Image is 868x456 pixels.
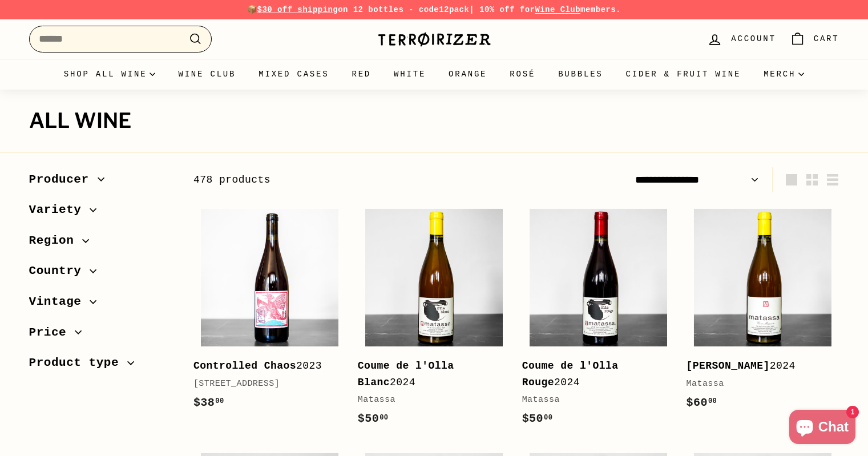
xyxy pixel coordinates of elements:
[522,393,664,407] div: Matassa
[247,59,340,90] a: Mixed Cases
[437,59,498,90] a: Orange
[358,393,499,407] div: Matassa
[700,22,782,56] a: Account
[498,59,547,90] a: Rosé
[29,231,83,251] span: Region
[380,414,388,422] sup: 00
[358,412,389,425] span: $50
[687,358,828,374] div: 2024
[687,360,770,372] b: [PERSON_NAME]
[193,358,335,374] div: 2023
[340,59,382,90] a: Red
[615,59,753,90] a: Cider & Fruit Wine
[731,33,776,45] span: Account
[358,360,454,388] b: Coume de l'Olla Blanc
[544,414,552,422] sup: 00
[29,110,839,132] h1: All wine
[29,259,175,289] button: Country
[29,228,175,259] button: Region
[29,200,90,220] span: Variety
[687,377,828,391] div: Matassa
[193,396,224,409] span: $38
[687,396,717,409] span: $60
[522,412,553,425] span: $50
[6,59,862,90] div: Primary
[53,59,167,90] summary: Shop all wine
[257,5,338,14] span: $30 off shipping
[29,167,175,198] button: Producer
[29,3,839,16] p: 📦 on 12 bottles - code | 10% off for members.
[193,360,296,372] b: Controlled Chaos
[752,59,815,90] summary: Merch
[522,201,675,439] a: Coume de l'Olla Rouge2024Matassa
[814,33,839,45] span: Cart
[215,397,224,405] sup: 00
[687,201,839,423] a: [PERSON_NAME]2024Matassa
[522,360,619,388] b: Coume de l'Olla Rouge
[786,410,859,447] inbox-online-store-chat: Shopify online store chat
[358,358,499,391] div: 2024
[382,59,437,90] a: White
[193,377,335,391] div: [STREET_ADDRESS]
[193,172,516,188] div: 478 products
[29,320,175,351] button: Price
[193,201,346,423] a: Controlled Chaos2023[STREET_ADDRESS]
[522,358,664,391] div: 2024
[708,397,717,405] sup: 00
[29,197,175,228] button: Variety
[535,5,580,14] a: Wine Club
[29,350,175,381] button: Product type
[29,170,98,189] span: Producer
[29,261,90,281] span: Country
[783,22,846,56] a: Cart
[29,353,128,373] span: Product type
[167,59,247,90] a: Wine Club
[29,323,75,342] span: Price
[358,201,511,439] a: Coume de l'Olla Blanc2024Matassa
[29,289,175,320] button: Vintage
[29,292,90,312] span: Vintage
[439,5,469,14] strong: 12pack
[547,59,614,90] a: Bubbles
